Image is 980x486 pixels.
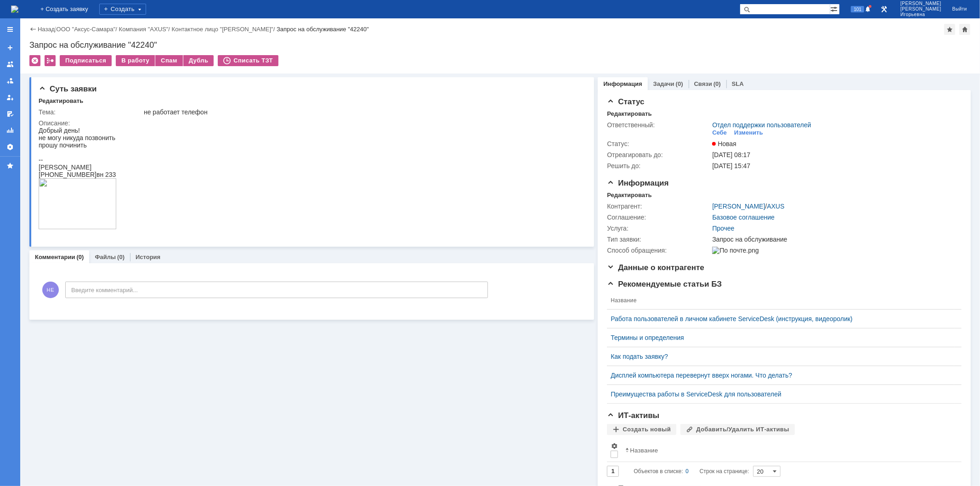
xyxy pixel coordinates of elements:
[634,468,683,475] span: Объектов в списке:
[3,90,17,105] a: Мои заявки
[611,390,951,398] a: Преимущества работы в ServiceDesk для пользователей
[29,40,971,50] div: Запрос на обслуживание "42240"
[851,6,864,12] span: 101
[607,140,710,147] div: Статус:
[732,80,744,87] a: SLA
[901,1,941,6] span: [PERSON_NAME]
[622,439,954,462] th: Название
[11,6,18,13] img: logo
[607,151,710,158] div: Отреагировать до:
[959,24,970,35] div: Сделать домашней страницей
[712,121,811,129] a: Отдел поддержки пользователей
[611,442,618,450] span: Настройки
[144,108,579,116] div: не работает телефон
[42,282,59,298] span: НЕ
[901,12,941,17] span: Игорьевна
[634,466,749,477] i: Строк на странице:
[95,254,116,260] a: Файлы
[57,26,119,33] div: /
[3,123,17,138] a: Отчеты
[712,151,750,158] span: [DATE] 08:17
[117,254,125,260] div: (0)
[685,466,689,477] div: 0
[901,6,941,12] span: [PERSON_NAME]
[39,108,142,116] div: Тема:
[607,162,710,170] div: Решить до:
[77,254,84,260] div: (0)
[607,110,651,118] div: Редактировать
[3,40,17,55] a: Создать заявку
[3,57,17,72] a: Заявки на командах
[29,55,40,66] div: Удалить
[712,129,727,136] div: Себе
[57,26,116,33] a: ООО "Аксус-Самара"
[607,214,710,221] div: Соглашение:
[277,26,369,33] div: Запрос на обслуживание "42240"
[607,203,710,210] div: Контрагент:
[712,203,784,210] div: /
[39,97,83,105] div: Редактировать
[607,280,722,288] span: Рекомендуемые статьи БЗ
[11,6,18,13] a: Перейти на домашнюю страницу
[712,203,765,210] a: [PERSON_NAME]
[712,162,750,170] span: [DATE] 15:47
[39,85,96,93] span: Суть заявки
[607,225,710,232] div: Услуга:
[607,121,710,129] div: Ответственный:
[603,80,642,87] a: Информация
[38,26,55,33] a: Назад
[712,214,775,221] a: Базовое соглашение
[712,247,759,254] img: По почте.png
[630,447,658,454] div: Название
[3,107,17,121] a: Мои согласования
[607,247,710,254] div: Способ обращения:
[136,254,160,260] a: История
[611,353,951,360] a: Как подать заявку?
[607,411,659,420] span: ИТ-активы
[172,26,273,33] a: Контактное лицо "[PERSON_NAME]"
[611,315,951,322] a: Работа пользователей в личном кабинете ServiceDesk (инструкция, видеоролик)
[714,80,721,87] div: (0)
[119,26,172,33] div: /
[3,73,17,88] a: Заявки в моей ответственности
[39,119,581,127] div: Описание:
[712,140,736,147] span: Новая
[607,97,644,106] span: Статус
[830,4,839,13] span: Расширенный поиск
[878,4,889,15] a: Перейти в интерфейс администратора
[694,80,712,87] a: Связи
[99,4,146,15] div: Создать
[607,292,954,310] th: Название
[55,25,56,32] div: |
[607,179,668,187] span: Информация
[676,80,683,87] div: (0)
[611,334,951,341] a: Термины и определения
[172,26,277,33] div: /
[119,26,169,33] a: Компания "AXUS"
[712,225,734,232] a: Прочее
[607,192,651,199] div: Редактировать
[653,80,674,87] a: Задачи
[712,236,956,243] div: Запрос на обслуживание
[45,55,56,66] div: Работа с массовостью
[767,203,784,210] a: AXUS
[35,254,75,260] a: Комментарии
[3,140,17,154] a: Настройки
[611,372,951,379] a: Дисплей компьютера перевернут вверх ногами. Что делать?
[607,263,704,272] span: Данные о контрагенте
[607,236,710,243] div: Тип заявки:
[944,24,955,35] div: Добавить в избранное
[734,129,763,136] div: Изменить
